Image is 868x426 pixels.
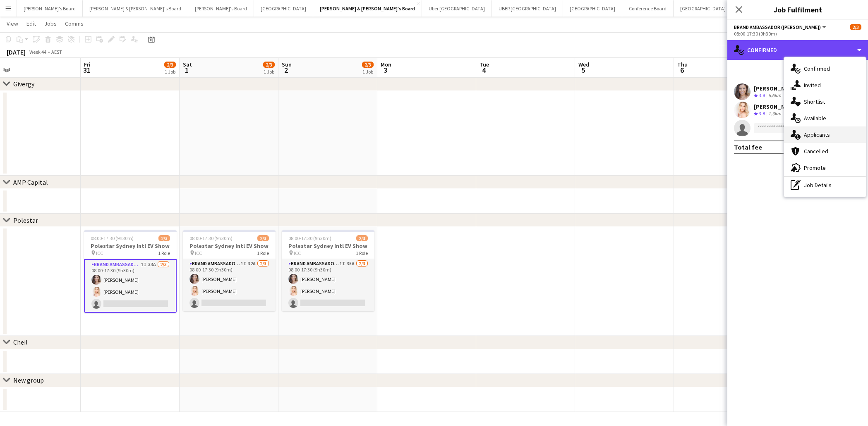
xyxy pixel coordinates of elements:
[759,110,765,117] span: 3.8
[3,18,22,29] a: View
[804,65,830,72] span: Confirmed
[294,250,301,256] span: ICC
[158,235,170,241] span: 2/3
[165,69,175,75] div: 1 Job
[183,230,276,311] app-job-card: 08:00-17:30 (9h30m)2/3Polestar Sydney Intl EV Show ICC1 RoleBrand Ambassador ([DATE])1I32A2/308:0...
[84,61,91,68] span: Fri
[84,259,177,313] app-card-role: Brand Ambassador ([PERSON_NAME])1I33A2/308:00-17:30 (9h30m)[PERSON_NAME][PERSON_NAME]
[754,85,798,92] div: [PERSON_NAME]
[804,164,826,171] span: Promote
[84,230,177,313] app-job-card: 08:00-17:30 (9h30m)2/3Polestar Sydney Intl EV Show ICC1 RoleBrand Ambassador ([PERSON_NAME])1I33A...
[356,250,368,256] span: 1 Role
[767,110,783,117] div: 1.3km
[183,259,276,311] app-card-role: Brand Ambassador ([DATE])1I32A2/308:00-17:30 (9h30m)[PERSON_NAME][PERSON_NAME]
[83,0,188,17] button: [PERSON_NAME] & [PERSON_NAME]'s Board
[356,235,368,241] span: 2/3
[804,98,825,105] span: Shortlist
[27,49,48,55] span: Week 44
[65,20,84,27] span: Comms
[281,65,292,75] span: 2
[282,259,374,311] app-card-role: Brand Ambassador ([DATE])1I35A2/308:00-17:30 (9h30m)[PERSON_NAME][PERSON_NAME]
[577,65,589,75] span: 5
[51,49,62,55] div: AEST
[41,18,60,29] a: Jobs
[62,18,87,29] a: Comms
[189,235,233,241] span: 08:00-17:30 (9h30m)
[13,376,44,384] div: New group
[13,178,48,186] div: AMP Capital
[257,235,269,241] span: 2/3
[263,62,275,68] span: 2/3
[313,0,422,17] button: [PERSON_NAME] & [PERSON_NAME]'s Board
[264,69,274,75] div: 1 Job
[676,65,688,75] span: 6
[13,216,38,224] div: Polestar
[188,0,254,17] button: [PERSON_NAME]'s Board
[362,62,374,68] span: 2/3
[164,62,176,68] span: 2/3
[183,242,276,250] h3: Polestar Sydney Intl EV Show
[478,65,489,75] span: 4
[727,40,868,60] div: Confirmed
[563,0,622,17] button: [GEOGRAPHIC_DATA]
[288,235,331,241] span: 08:00-17:30 (9h30m)
[804,114,826,122] span: Available
[195,250,202,256] span: ICC
[379,65,391,75] span: 3
[734,24,827,30] button: Brand Ambassador ([PERSON_NAME])
[257,250,269,256] span: 1 Role
[804,148,828,155] span: Cancelled
[282,230,374,311] app-job-card: 08:00-17:30 (9h30m)2/3Polestar Sydney Intl EV Show ICC1 RoleBrand Ambassador ([DATE])1I35A2/308:0...
[850,24,861,30] span: 2/3
[254,0,313,17] button: [GEOGRAPHIC_DATA]
[674,0,733,17] button: [GEOGRAPHIC_DATA]
[158,250,170,256] span: 1 Role
[804,131,830,138] span: Applicants
[7,20,18,27] span: View
[182,65,192,75] span: 1
[13,80,34,88] div: Givergy
[784,177,866,193] div: Job Details
[480,61,489,68] span: Tue
[84,242,177,250] h3: Polestar Sydney Intl EV Show
[362,69,373,75] div: 1 Job
[183,61,192,68] span: Sat
[734,24,821,30] span: Brand Ambassador (Mon - Fri)
[13,338,28,346] div: Cheil
[734,143,762,151] div: Total fee
[44,20,57,27] span: Jobs
[282,61,292,68] span: Sun
[282,242,374,250] h3: Polestar Sydney Intl EV Show
[91,235,134,241] span: 08:00-17:30 (9h30m)
[727,4,868,15] h3: Job Fulfilment
[7,48,26,56] div: [DATE]
[622,0,674,17] button: Conference Board
[23,18,39,29] a: Edit
[767,92,783,99] div: 6.6km
[26,20,36,27] span: Edit
[381,61,391,68] span: Mon
[17,0,83,17] button: [PERSON_NAME]'s Board
[83,65,91,75] span: 31
[578,61,589,68] span: Wed
[422,0,492,17] button: Uber [GEOGRAPHIC_DATA]
[759,92,765,98] span: 3.8
[734,31,861,37] div: 08:00-17:30 (9h30m)
[492,0,563,17] button: UBER [GEOGRAPHIC_DATA]
[96,250,103,256] span: ICC
[754,103,798,110] div: [PERSON_NAME]
[677,61,688,68] span: Thu
[804,81,821,89] span: Invited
